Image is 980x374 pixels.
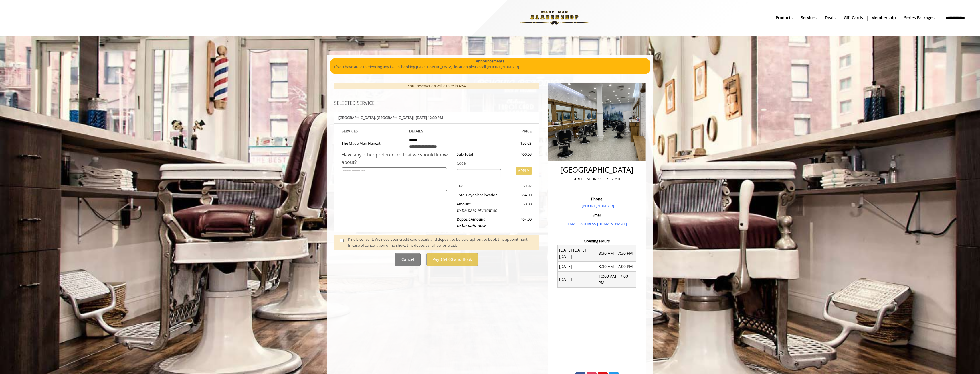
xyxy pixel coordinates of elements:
[554,197,639,201] h3: Phone
[395,253,421,266] button: Cancel
[505,201,532,214] div: $0.00
[338,115,443,120] b: [GEOGRAPHIC_DATA] | [DATE] 12:20 PM
[405,128,468,134] th: DETAILS
[334,83,539,89] div: Your reservation will expire in 4:54
[426,253,478,266] button: Pay $54.00 and Book
[597,262,636,271] td: 8:30 AM - 7:00 PM
[334,64,646,70] p: If you have are experiencing any issues booking [GEOGRAPHIC_DATA] location please call [PHONE_NUM...
[567,221,627,226] a: [EMAIL_ADDRESS][DOMAIN_NAME]
[597,245,636,262] td: 8:30 AM - 7:30 PM
[342,128,405,134] th: SERVICE
[797,13,821,22] a: ServicesServices
[840,13,867,22] a: Gift cardsgift cards
[554,213,639,217] h3: Email
[505,216,532,229] div: $54.00
[457,207,501,214] div: to be paid at location
[554,166,639,174] h2: [GEOGRAPHIC_DATA]
[825,15,836,21] b: Deals
[844,15,863,21] b: gift cards
[557,245,597,262] td: [DATE] [DATE] [DATE]
[342,134,405,151] td: The Made Man Haircut
[452,160,532,166] div: Code
[505,183,532,189] div: $3.37
[476,58,504,64] b: Announcements
[334,101,539,106] h3: SELECTED SERVICE
[553,239,641,243] h3: Opening Hours
[457,217,485,228] b: Deposit Amount
[505,192,532,198] div: $54.00
[776,15,793,21] b: products
[500,140,531,146] div: $50.63
[554,176,639,182] p: [STREET_ADDRESS][US_STATE]
[516,167,532,175] button: APPLY
[452,201,505,214] div: Amount
[772,13,797,22] a: Productsproducts
[342,151,453,166] div: Have any other preferences that we should know about?
[505,151,532,157] div: $50.63
[452,192,505,198] div: Total Payable
[871,15,896,21] b: Membership
[801,15,817,21] b: Services
[557,262,597,271] td: [DATE]
[821,13,840,22] a: DealsDeals
[468,128,532,134] th: PRICE
[480,192,498,197] span: at location
[452,183,505,189] div: Tax
[457,223,485,228] span: to be paid now
[375,115,413,120] span: , [GEOGRAPHIC_DATA]
[579,203,615,208] a: + [PHONE_NUMBER].
[904,15,935,21] b: Series packages
[867,13,900,22] a: MembershipMembership
[557,271,597,288] td: [DATE]
[515,2,594,34] img: Made Man Barbershop logo
[356,128,358,134] span: S
[597,271,636,288] td: 10:00 AM - 7:00 PM
[900,13,939,22] a: Series packagesSeries packages
[348,236,533,248] div: Kindly consent: We need your credit card details and deposit to be paid upfront to book this appo...
[452,151,505,157] div: Sub-Total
